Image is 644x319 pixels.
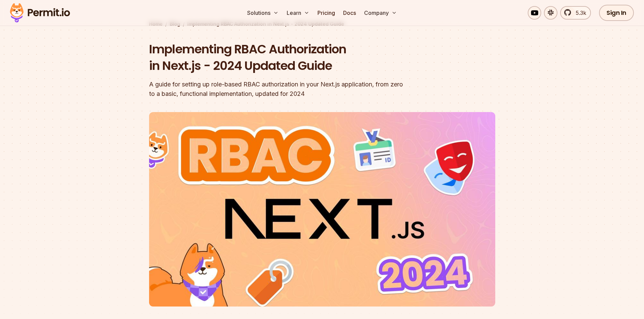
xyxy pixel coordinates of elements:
[284,6,312,20] button: Learn
[7,1,73,24] img: Permit logo
[599,5,634,21] a: Sign In
[361,6,400,20] button: Company
[560,6,591,20] a: 5.3k
[244,6,281,20] button: Solutions
[340,6,359,20] a: Docs
[149,112,495,307] img: Implementing RBAC Authorization in Next.js - 2024 Updated Guide
[315,6,338,20] a: Pricing
[572,9,586,17] span: 5.3k
[149,41,409,74] h1: Implementing RBAC Authorization in Next.js - 2024 Updated Guide
[149,80,409,99] div: A guide for setting up role-based RBAC authorization in your Next.js application, from zero to a ...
